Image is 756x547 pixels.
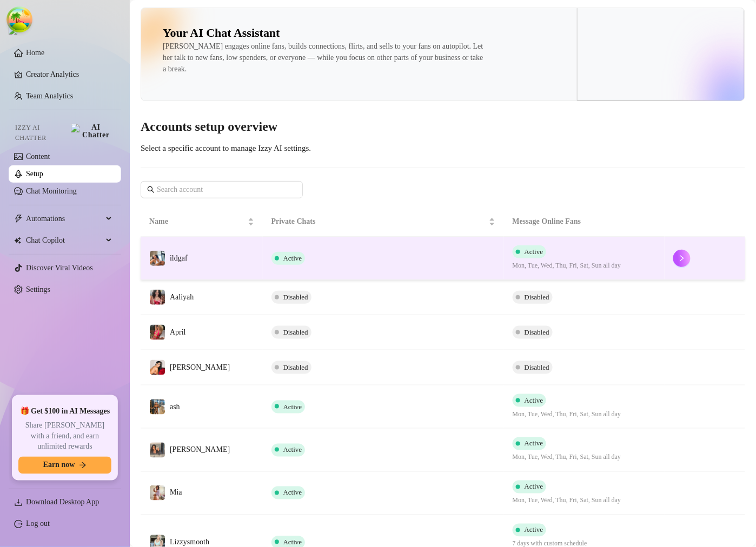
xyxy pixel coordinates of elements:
th: Message Online Fans [504,207,665,237]
span: Disabled [283,363,308,371]
span: Mon, Tue, Wed, Thu, Fri, Sat, Sun all day [513,409,621,419]
span: ildgaf [170,254,188,262]
button: Earn nowarrow-right [18,457,111,474]
img: Aaliyah [150,290,165,305]
div: [PERSON_NAME] engages online fans, builds connections, flirts, and sells to your fans on autopilo... [163,41,487,75]
img: ash [150,399,165,415]
img: Sophia [150,360,165,375]
span: Active [525,483,543,491]
a: Home [26,49,44,57]
span: Private Chats [271,216,487,228]
span: Name [149,216,246,228]
th: Name [141,207,263,237]
span: Download Desktop App [26,498,99,506]
span: Active [283,446,302,454]
th: Private Chats [263,207,504,237]
img: ildgaf [150,251,165,266]
span: Active [525,396,543,404]
span: Mon, Tue, Wed, Thu, Fri, Sat, Sun all day [513,261,621,271]
img: Chat Copilot [14,237,21,244]
span: Lizzysmooth [170,538,209,546]
span: Izzy AI Chatter [15,123,67,143]
span: search [147,186,155,194]
h2: Your AI Chat Assistant [163,25,280,41]
a: Creator Analytics [26,66,112,83]
span: Active [525,248,543,256]
span: Active [283,489,302,497]
span: Active [283,254,302,262]
a: Log out [26,520,50,528]
span: Active [525,439,543,448]
span: [PERSON_NAME] [170,446,230,454]
span: ash [170,403,180,411]
img: Mia [150,485,165,501]
span: right [678,255,686,262]
a: Chat Monitoring [26,187,77,195]
input: Search account [157,184,288,196]
span: Disabled [283,293,308,301]
span: Active [283,538,302,546]
span: 🎁 Get $100 in AI Messages [20,406,110,417]
h3: Accounts setup overview [141,118,745,136]
a: Discover Viral Videos [26,264,93,272]
span: Mia [170,489,182,497]
span: arrow-right [79,462,87,469]
span: download [14,498,23,507]
a: Team Analytics [26,92,73,100]
span: Disabled [525,328,549,336]
span: Automations [26,210,103,228]
img: Esmeralda [150,443,165,458]
span: Select a specific account to manage Izzy AI settings. [141,144,311,152]
a: Setup [26,170,43,178]
a: Content [26,152,50,161]
span: Earn now [43,461,75,470]
button: right [673,250,691,267]
img: AI Chatter [71,124,112,139]
img: April [150,325,165,340]
span: Disabled [525,363,549,371]
span: Active [525,526,543,534]
span: Chat Copilot [26,232,103,249]
button: Open Tanstack query devtools [9,9,30,30]
span: Mon, Tue, Wed, Thu, Fri, Sat, Sun all day [513,452,621,463]
span: Disabled [283,328,308,336]
span: Aaliyah [170,293,194,301]
a: Settings [26,285,50,293]
span: April [170,328,186,336]
span: Disabled [525,293,549,301]
span: thunderbolt [14,215,23,223]
span: [PERSON_NAME] [170,363,230,371]
span: Mon, Tue, Wed, Thu, Fri, Sat, Sun all day [513,496,621,506]
span: Share [PERSON_NAME] with a friend, and earn unlimited rewards [18,421,111,452]
span: Active [283,403,302,411]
